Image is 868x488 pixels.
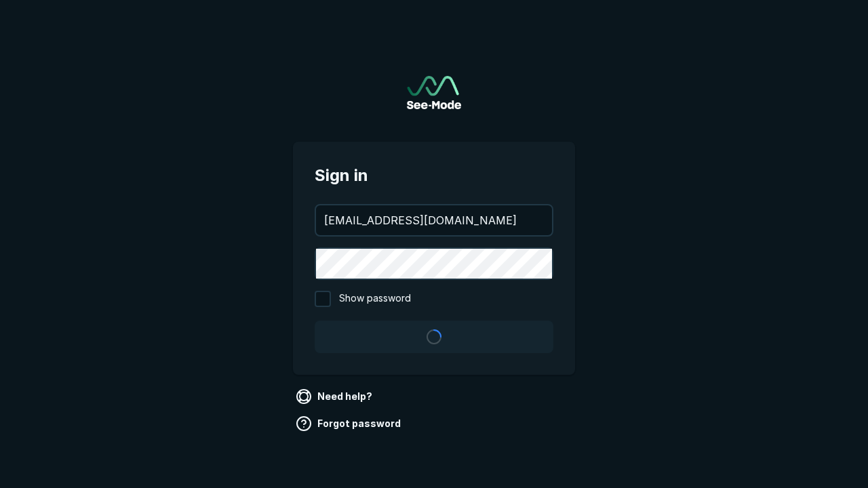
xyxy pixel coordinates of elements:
a: Go to sign in [407,76,461,109]
span: Sign in [315,163,553,188]
img: See-Mode Logo [407,76,461,109]
a: Need help? [293,386,378,407]
input: your@email.com [316,205,552,235]
a: Forgot password [293,413,406,434]
span: Show password [339,291,411,307]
